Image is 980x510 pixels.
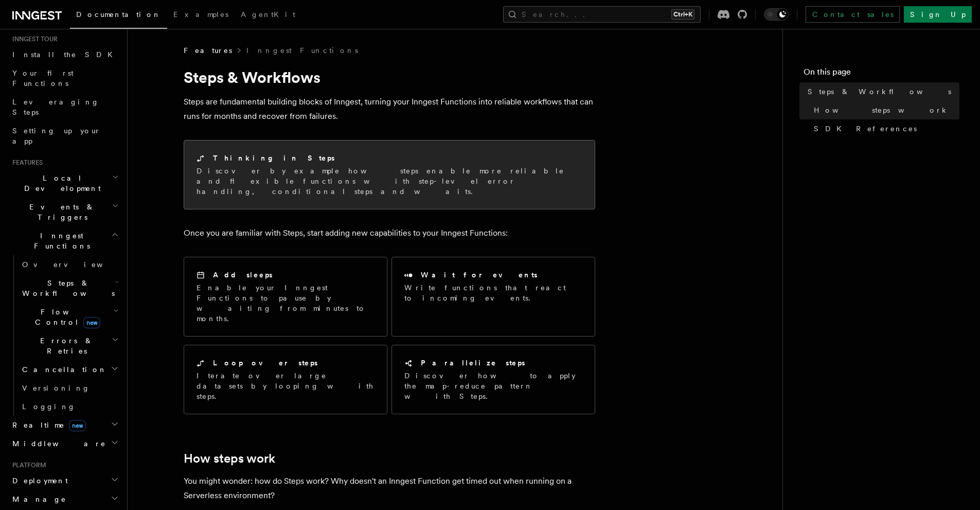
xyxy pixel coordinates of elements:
[83,317,100,328] span: new
[8,494,66,504] span: Manage
[184,257,387,337] a: Add sleepsEnable your Inngest Functions to pause by waiting from minutes to months.
[8,93,121,121] a: Leveraging Steps
[8,461,46,469] span: Platform
[184,474,595,503] p: You might wonder: how do Steps work? Why doesn't an Inngest Function get timed out when running o...
[421,270,538,280] h2: Wait for events
[18,336,112,356] span: Errors & Retries
[18,307,113,327] span: Flow Control
[8,434,121,453] button: Middleware
[69,420,86,431] span: new
[671,9,694,20] kbd: Ctrl+K
[764,8,789,21] button: Toggle dark mode
[404,283,582,303] p: Write functions that react to incoming events.
[246,45,358,56] a: Inngest Functions
[76,10,161,19] span: Documentation
[22,384,90,392] span: Versioning
[213,358,318,368] h2: Loop over steps
[12,98,99,116] span: Leveraging Steps
[184,45,232,56] span: Features
[8,420,86,430] span: Realtime
[213,153,335,163] h2: Thinking in Steps
[8,416,121,434] button: Realtimenew
[808,86,951,97] span: Steps & Workflows
[8,45,121,64] a: Install the SDK
[8,198,121,226] button: Events & Triggers
[184,140,595,209] a: Thinking in StepsDiscover by example how steps enable more reliable and flexible functions with s...
[12,127,101,145] span: Setting up your app
[8,231,111,251] span: Inngest Functions
[8,159,43,167] span: Features
[197,166,582,197] p: Discover by example how steps enable more reliable and flexible functions with step-level error h...
[391,345,595,414] a: Parallelize stepsDiscover how to apply the map-reduce pattern with Steps.
[503,6,701,23] button: Search...Ctrl+K
[8,226,121,255] button: Inngest Functions
[810,119,959,138] a: SDK References
[167,3,235,28] a: Examples
[8,121,121,150] a: Setting up your app
[8,202,112,222] span: Events & Triggers
[421,358,525,368] h2: Parallelize steps
[18,331,121,360] button: Errors & Retries
[814,105,949,115] span: How steps work
[18,274,121,303] button: Steps & Workflows
[173,10,228,19] span: Examples
[391,257,595,337] a: Wait for eventsWrite functions that react to incoming events.
[8,64,121,93] a: Your first Functions
[804,66,959,82] h4: On this page
[18,255,121,274] a: Overview
[184,68,595,86] h1: Steps & Workflows
[806,6,900,23] a: Contact sales
[8,173,112,194] span: Local Development
[814,124,917,134] span: SDK References
[8,490,121,508] button: Manage
[184,345,387,414] a: Loop over stepsIterate over large datasets by looping with steps.
[8,255,121,416] div: Inngest Functions
[804,82,959,101] a: Steps & Workflows
[12,50,119,59] span: Install the SDK
[904,6,972,23] a: Sign Up
[810,101,959,119] a: How steps work
[70,3,167,29] a: Documentation
[8,438,106,449] span: Middleware
[18,379,121,397] a: Versioning
[12,69,74,87] span: Your first Functions
[184,226,595,240] p: Once you are familiar with Steps, start adding new capabilities to your Inngest Functions:
[8,476,68,486] span: Deployment
[18,303,121,331] button: Flow Controlnew
[18,360,121,379] button: Cancellation
[8,169,121,198] button: Local Development
[213,270,273,280] h2: Add sleeps
[404,371,582,401] p: Discover how to apply the map-reduce pattern with Steps.
[22,402,76,411] span: Logging
[8,471,121,490] button: Deployment
[235,3,301,28] a: AgentKit
[22,260,128,269] span: Overview
[184,95,595,124] p: Steps are fundamental building blocks of Inngest, turning your Inngest Functions into reliable wo...
[241,10,295,19] span: AgentKit
[18,278,115,298] span: Steps & Workflows
[8,35,58,43] span: Inngest tour
[18,364,107,375] span: Cancellation
[197,283,375,324] p: Enable your Inngest Functions to pause by waiting from minutes to months.
[197,371,375,401] p: Iterate over large datasets by looping with steps.
[18,397,121,416] a: Logging
[184,451,275,466] a: How steps work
